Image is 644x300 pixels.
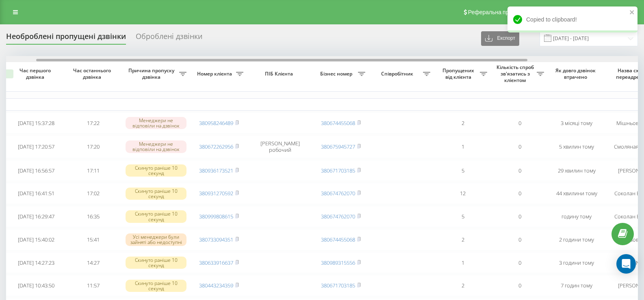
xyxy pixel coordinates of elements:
div: Скинуто раніше 10 секунд [126,164,186,177]
a: 380674762070 [321,213,355,220]
td: 0 [491,252,548,274]
button: Експорт [481,31,519,46]
span: Номер клієнта [195,71,236,77]
a: 380733094351 [199,236,233,243]
td: 3 місяці тому [548,112,605,134]
a: 380674762070 [321,190,355,197]
div: Copied to clipboard! [507,6,637,32]
div: Open Intercom Messenger [616,254,636,274]
td: 17:22 [65,112,121,134]
td: [DATE] 16:56:57 [8,160,65,181]
td: 2 [434,229,491,250]
a: 380633916637 [199,259,233,266]
div: Менеджери не відповіли на дзвінок [126,140,186,153]
div: Необроблені пропущені дзвінки [6,32,126,45]
td: 0 [491,229,548,250]
td: 5 хвилин тому [548,135,605,158]
div: Скинуто раніше 10 секунд [126,210,186,222]
td: 5 [434,206,491,227]
div: Скинуто раніше 10 секунд [126,188,186,200]
td: 16:35 [65,206,121,227]
td: [DATE] 10:43:50 [8,275,65,296]
td: 17:20 [65,135,121,158]
a: 380936173521 [199,167,233,174]
td: 1 [434,252,491,274]
a: 380671703185 [321,282,355,289]
span: Пропущених від клієнта [438,67,480,80]
a: 380999808615 [199,213,233,220]
td: 5 [434,160,491,181]
span: Реферальна програма [468,9,528,15]
td: 0 [491,206,548,227]
span: ПІБ Клієнта [254,71,306,77]
td: 3 години тому [548,252,605,274]
a: 380989315556 [321,259,355,266]
span: Час останнього дзвінка [71,67,115,80]
a: 380931270592 [199,190,233,197]
td: 17:11 [65,160,121,181]
span: Кількість спроб зв'язатись з клієнтом [495,64,537,83]
td: 15:41 [65,229,121,250]
td: [PERSON_NAME] робочий [247,135,312,158]
td: годину тому [548,206,605,227]
td: [DATE] 14:27:23 [8,252,65,274]
span: Час першого дзвінка [14,67,58,80]
td: [DATE] 16:41:51 [8,183,65,204]
td: 2 [434,112,491,134]
td: [DATE] 17:20:57 [8,135,65,158]
td: 29 хвилин тому [548,160,605,181]
a: 380958246489 [199,119,233,127]
div: Менеджери не відповіли на дзвінок [126,117,186,129]
td: 2 [434,275,491,296]
div: Скинуто раніше 10 секунд [126,257,186,269]
span: Як довго дзвінок втрачено [555,67,598,80]
span: Причина пропуску дзвінка [126,67,179,80]
div: Усі менеджери були зайняті або недоступні [126,233,186,246]
td: 0 [491,160,548,181]
span: Співробітник [373,71,423,77]
td: 0 [491,275,548,296]
td: [DATE] 15:37:28 [8,112,65,134]
td: 0 [491,183,548,204]
td: 0 [491,112,548,134]
a: 380675945727 [321,143,355,150]
td: 1 [434,135,491,158]
td: 2 години тому [548,229,605,250]
td: [DATE] 16:29:47 [8,206,65,227]
div: Скинуто раніше 10 секунд [126,280,186,292]
td: 17:02 [65,183,121,204]
td: 12 [434,183,491,204]
a: 380443234359 [199,282,233,289]
a: 380671703185 [321,167,355,174]
td: [DATE] 15:40:02 [8,229,65,250]
td: 11:57 [65,275,121,296]
a: 380672262956 [199,143,233,150]
td: 7 годин тому [548,275,605,296]
span: Бізнес номер [317,71,358,77]
a: 380674455068 [321,119,355,127]
button: close [629,9,635,17]
td: 44 хвилини тому [548,183,605,204]
div: Оброблені дзвінки [136,32,202,45]
a: 380674455068 [321,236,355,243]
td: 0 [491,135,548,158]
td: 14:27 [65,252,121,274]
